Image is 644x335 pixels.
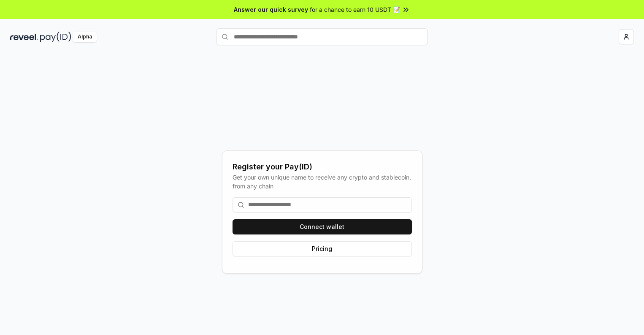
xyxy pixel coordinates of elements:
div: Register your Pay(ID) [233,161,412,173]
button: Pricing [233,241,412,256]
button: Connect wallet [233,219,412,234]
div: Alpha [73,32,97,42]
img: pay_id [40,32,71,42]
div: Get your own unique name to receive any crypto and stablecoin, from any chain [233,173,412,191]
span: for a chance to earn 10 USDT 📝 [310,5,400,14]
span: Answer our quick survey [234,5,308,14]
img: reveel_dark [10,32,38,42]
